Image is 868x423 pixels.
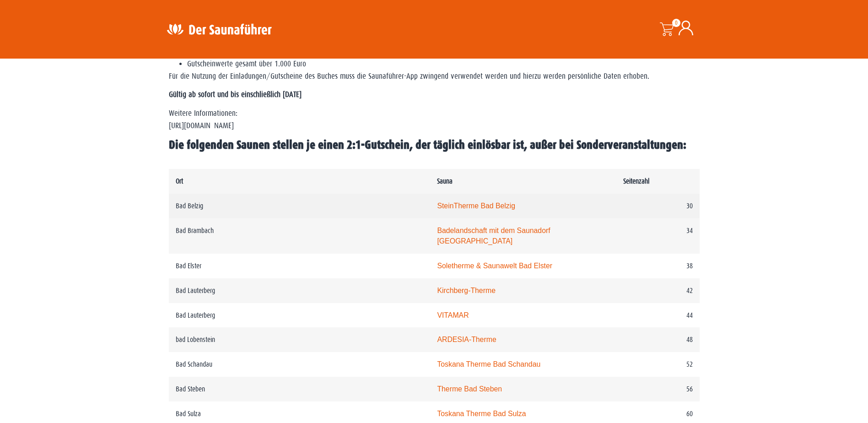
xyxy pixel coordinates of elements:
[169,70,700,82] p: Für die Nutzung der Einladungen/Gutscheine des Buches muss die Saunaführer-App zwingend verwendet...
[437,385,502,393] a: Therme Bad Steben
[169,278,431,303] td: Bad Lauterberg
[437,410,526,418] a: Toskana Therme Bad Sulza
[437,202,515,210] a: SteinTherme Bad Belzig
[169,218,431,254] td: Bad Brambach
[616,327,700,352] td: 48
[437,360,540,368] a: Toskana Therme Bad Schandau
[437,227,550,245] a: Badelandschaft mit dem Saunadorf [GEOGRAPHIC_DATA]
[437,336,496,343] a: ARDESIA-Therme
[169,327,431,352] td: bad Lobenstein
[169,352,431,377] td: Bad Schandau
[169,254,431,278] td: Bad Elster
[437,287,496,294] a: Kirchberg-Therme
[616,194,700,218] td: 30
[437,177,453,185] strong: Sauna
[623,177,649,185] strong: Seitenzahl
[176,177,183,185] strong: Ort
[672,19,680,27] span: 0
[616,218,700,254] td: 34
[616,254,700,278] td: 38
[437,311,469,319] a: VITAMAR
[616,303,700,328] td: 44
[169,377,431,401] td: Bad Steben
[437,262,552,270] a: Soletherme & Saunawelt Bad Elster
[616,278,700,303] td: 42
[169,194,431,218] td: Bad Belzig
[169,108,700,132] p: Weitere Informationen: [URL][DOMAIN_NAME]
[169,303,431,328] td: Bad Lauterberg
[169,138,686,152] span: Die folgenden Saunen stellen je einen 2:1-Gutschein, der täglich einlösbar ist, außer bei Sonderv...
[616,377,700,401] td: 56
[616,352,700,377] td: 52
[187,58,700,70] li: Gutscheinwerte gesamt über 1.000 Euro
[169,90,302,99] strong: Gültig ab sofort und bis einschließlich [DATE]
